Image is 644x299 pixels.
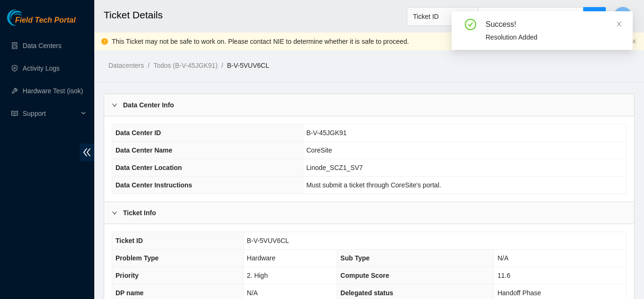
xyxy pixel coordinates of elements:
span: Ticket ID [413,9,472,24]
button: D [613,7,632,25]
span: D [620,10,626,22]
span: CoreSite [306,146,332,154]
span: 11.6 [497,272,510,279]
span: Problem Type [116,254,159,262]
div: Success! [486,19,621,30]
div: Data Center Info [104,94,634,116]
span: Sub Type [340,254,370,262]
span: / [222,62,223,69]
a: Todos (B-V-45JGK91) [153,62,217,69]
a: Datacenters [108,62,144,69]
span: N/A [497,254,508,262]
span: N/A [247,289,258,297]
span: Linode_SCZ1_SV7 [306,164,363,171]
button: close [631,39,637,45]
div: Ticket Info [104,202,634,224]
span: B-V-45JGK91 [306,129,347,137]
span: Compute Score [340,272,389,279]
span: Support [23,104,78,123]
span: double-left [80,144,94,161]
span: Hardware [247,254,276,262]
a: B-V-5VUV6CL [227,62,269,69]
span: Priority [116,272,139,279]
span: close [616,21,622,27]
a: Akamai TechnologiesField Tech Portal [7,17,75,29]
div: Resolution Added [486,32,621,42]
a: Data Centers [23,42,61,49]
img: Akamai Technologies [7,9,48,26]
b: Ticket Info [123,208,156,218]
span: Data Center Instructions [116,181,192,189]
span: Data Center Location [116,164,182,171]
span: / [148,62,149,69]
span: Data Center Name [116,146,173,154]
span: check-circle [465,19,476,30]
span: DP name [116,289,144,297]
span: Delegated status [340,289,393,297]
span: Must submit a ticket through CoreSite's portal. [306,181,441,189]
span: Handoff Phase [497,289,541,297]
input: Enter text here... [478,7,584,26]
a: Activity Logs [23,65,60,72]
span: close [631,39,637,44]
span: read [11,110,18,117]
span: Data Center ID [116,129,161,137]
span: Ticket ID [116,237,143,244]
span: 2. High [247,272,268,279]
span: Field Tech Portal [15,16,75,25]
a: Hardware Test (isok) [23,87,83,95]
b: Data Center Info [123,100,174,110]
button: search [583,7,606,26]
span: right [112,210,117,216]
span: B-V-5VUV6CL [247,237,289,244]
span: right [112,102,117,108]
